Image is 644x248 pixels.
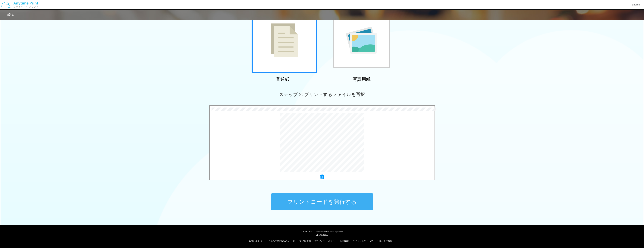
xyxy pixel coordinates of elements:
a: プライバシーポリシー [314,240,337,243]
button: プリントコードを発行する [271,193,373,210]
a: 戻る [7,13,14,16]
h2: 普通紙 [250,77,316,82]
a: お問い合わせ [249,240,262,243]
img: plain-paper.png [271,23,298,57]
a: よくあるご質問 (FAQs) [266,240,289,243]
span: v1.18.0.32895 [316,234,328,236]
span: © 2025 KYOCERA Document Solutions Japan Inc. [301,230,343,233]
img: photo-paper.png [346,27,377,54]
span: ステップ 2: プリントするファイルを選択 [279,92,365,97]
a: 利用規約 [340,240,349,243]
a: サービス提供店舗 [293,240,311,243]
h2: 写真用紙 [329,77,394,82]
a: 仕様および制限 [377,240,392,243]
a: このサイトについて [353,240,373,243]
